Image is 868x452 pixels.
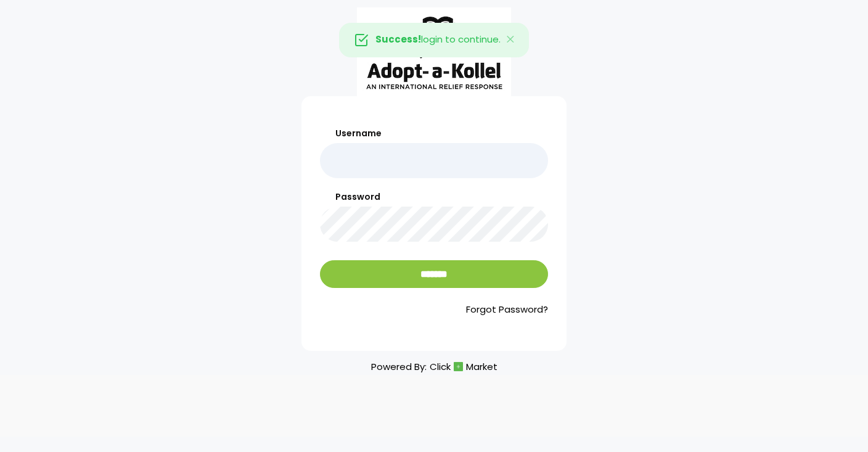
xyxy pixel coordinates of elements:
p: Powered By: [371,358,497,375]
button: Close [493,23,529,57]
label: Password [320,191,548,203]
img: aak_logo_sm.jpeg [357,7,511,96]
label: Username [320,127,548,140]
strong: Success! [375,33,421,46]
img: cm_icon.png [454,362,463,371]
div: login to continue. [339,23,529,57]
a: ClickMarket [430,358,497,375]
a: Forgot Password? [320,303,548,317]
